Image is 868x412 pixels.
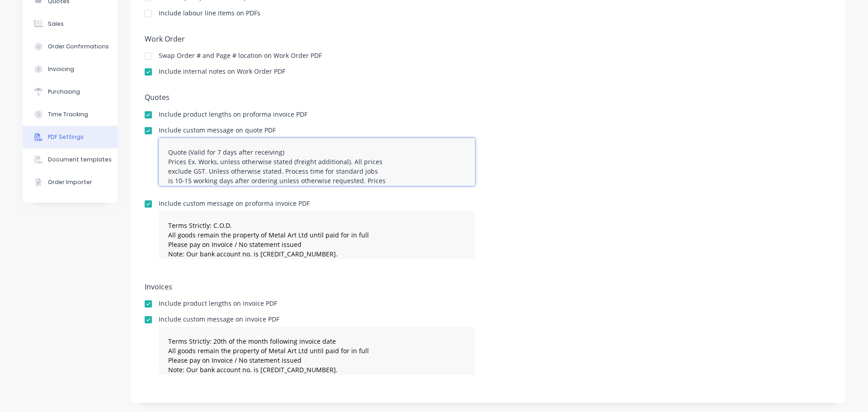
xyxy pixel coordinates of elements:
[23,171,118,194] button: Order Importer
[159,211,475,259] textarea: Terms Strictly: C.O.D. All goods remain the property of Metal Art Ltd until paid for in full Plea...
[48,156,112,164] div: Document templates
[159,300,277,307] div: Include product lengths on invoice PDF
[23,13,118,35] button: Sales
[48,133,84,141] div: PDF Settings
[159,138,475,186] textarea: Quote (Valid for 7 days after receiving) Prices Ex. Works, unless otherwise stated (freight addit...
[23,103,118,126] button: Time Tracking
[145,283,832,291] h5: Invoices
[159,316,475,322] div: Include custom message on invoice PDF
[48,110,88,118] div: Time Tracking
[159,52,322,59] div: Swap Order # and Page # location on Work Order PDF
[159,127,475,133] div: Include custom message on quote PDF
[48,178,92,186] div: Order Importer
[23,81,118,103] button: Purchasing
[48,20,64,28] div: Sales
[23,126,118,148] button: PDF Settings
[159,68,285,75] div: Include internal notes on Work Order PDF
[23,148,118,171] button: Document templates
[48,88,80,96] div: Purchasing
[23,58,118,81] button: Invoicing
[159,327,475,375] textarea: Terms Strictly: 20th of the month following invoice date All goods remain the property of Metal A...
[159,10,260,16] div: Include labour line items on PDFs
[145,93,832,102] h5: Quotes
[48,43,109,51] div: Order Confirmations
[48,65,74,73] div: Invoicing
[159,200,475,207] div: Include custom message on proforma invoice PDF
[23,35,118,58] button: Order Confirmations
[159,111,307,118] div: Include product lengths on proforma invoice PDF
[145,35,832,43] h5: Work Order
